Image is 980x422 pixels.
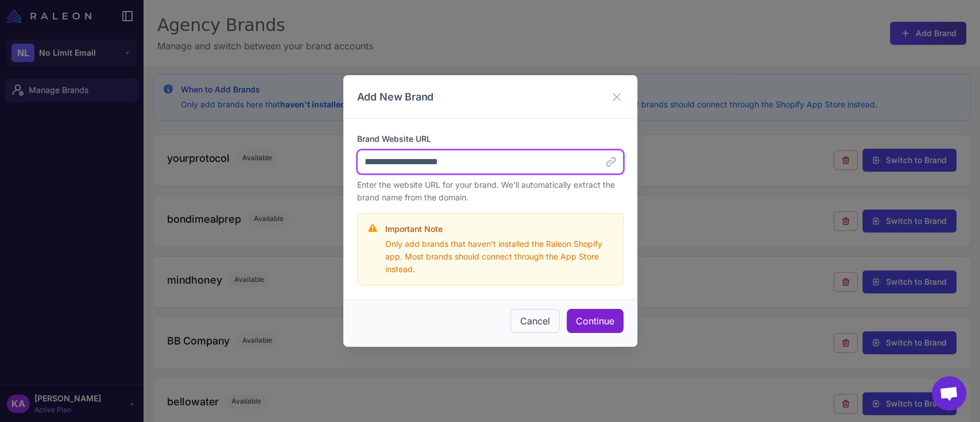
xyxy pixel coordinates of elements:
[357,133,623,145] label: Brand Website URL
[567,309,623,333] button: Continue
[510,309,560,333] button: Cancel
[932,376,966,411] div: Open chat
[357,179,623,204] p: Enter the website URL for your brand. We'll automatically extract the brand name from the domain.
[385,238,614,276] p: Only add brands that haven't installed the Raleon Shopify app. Most brands should connect through...
[385,223,614,235] h4: Important Note
[357,89,434,104] h3: Add New Brand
